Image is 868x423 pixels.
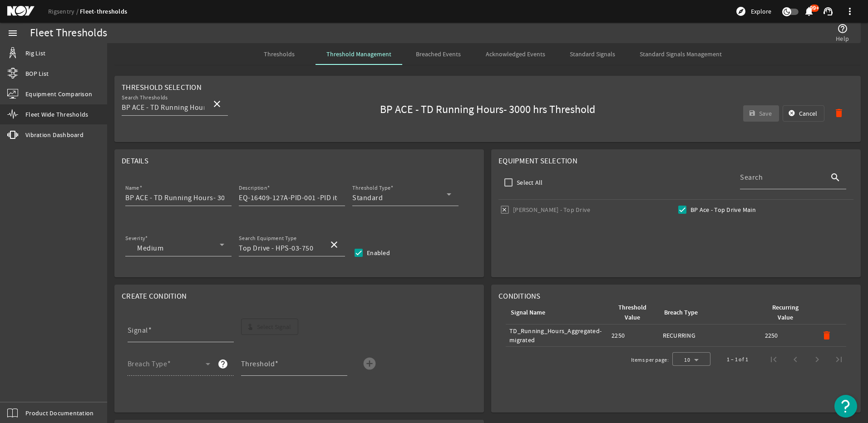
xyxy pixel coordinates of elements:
[128,326,148,335] mat-label: Signal
[241,359,275,369] mat-label: Threshold
[823,6,833,17] mat-icon: support_agent
[839,0,861,22] button: more_vert
[352,193,383,202] span: Standard
[264,51,295,57] span: Thresholds
[416,51,461,57] span: Breached Events
[122,102,204,113] input: Search
[305,103,671,117] h1: BP ACE - TD Running Hours- 3000 hrs Threshold
[352,185,390,192] mat-label: Threshold Type
[365,248,390,257] label: Enabled
[765,331,809,340] div: 2250
[689,205,756,214] label: BP Ace - Top Drive Main
[735,6,746,17] mat-icon: explore
[833,108,844,118] mat-icon: delete
[122,94,168,101] mat-label: Search Thresholds
[631,355,669,364] div: Items per page:
[217,359,228,369] mat-icon: help
[570,51,615,57] span: Standard Signals
[836,34,849,43] span: Help
[239,185,267,192] mat-label: Description
[25,408,94,418] span: Product Documentation
[740,173,763,182] mat-label: Search
[25,130,84,139] span: Vibration Dashboard
[834,395,857,418] button: Open Resource Center
[613,303,652,323] div: Threshold Value
[799,109,817,118] span: Cancel
[783,105,824,122] button: Cancel
[498,156,577,166] span: Equipment Selection
[486,51,545,57] span: Acknowledged Events
[509,326,604,344] div: TD_Running_Hours_Aggregated-migrated
[122,291,187,301] span: Create Condition
[751,7,771,16] span: Explore
[498,291,541,301] span: Conditions
[125,185,139,192] mat-label: Name
[239,235,296,242] mat-label: Search Equipment Type
[640,51,722,57] span: Standard Signals Management
[821,330,832,341] mat-icon: delete
[612,331,656,340] div: 2250
[239,243,321,254] input: Search
[212,98,222,109] mat-icon: close
[766,303,805,323] div: Recurring Value
[25,110,88,119] span: Fleet Wide Thresholds
[804,6,814,17] mat-icon: notifications
[788,110,795,117] mat-icon: cancel
[25,89,92,98] span: Equipment Comparison
[664,308,698,318] div: Breach Type
[125,244,163,253] mat-select-trigger: Medium
[122,156,148,166] span: Details
[122,83,202,92] span: Threshold Selection
[125,235,145,242] mat-label: Severity
[511,308,545,318] div: Signal Name
[48,7,80,15] a: Rigsentry
[830,172,841,183] mat-icon: search
[7,129,18,140] mat-icon: vibration
[25,69,49,78] span: BOP List
[7,28,18,39] mat-icon: menu
[25,49,45,58] span: Rig List
[663,331,758,340] div: RECURRING
[727,355,748,364] div: 1 – 1 of 1
[509,308,601,318] div: Signal Name
[329,239,340,250] mat-icon: close
[30,29,107,38] div: Fleet Thresholds
[804,7,814,16] button: 99+
[80,7,127,16] a: Fleet-thresholds
[326,51,391,57] span: Threshold Management
[515,178,543,187] label: Select All
[732,4,775,19] button: Explore
[837,23,848,34] mat-icon: help_outline
[128,359,168,369] mat-label: Breach Type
